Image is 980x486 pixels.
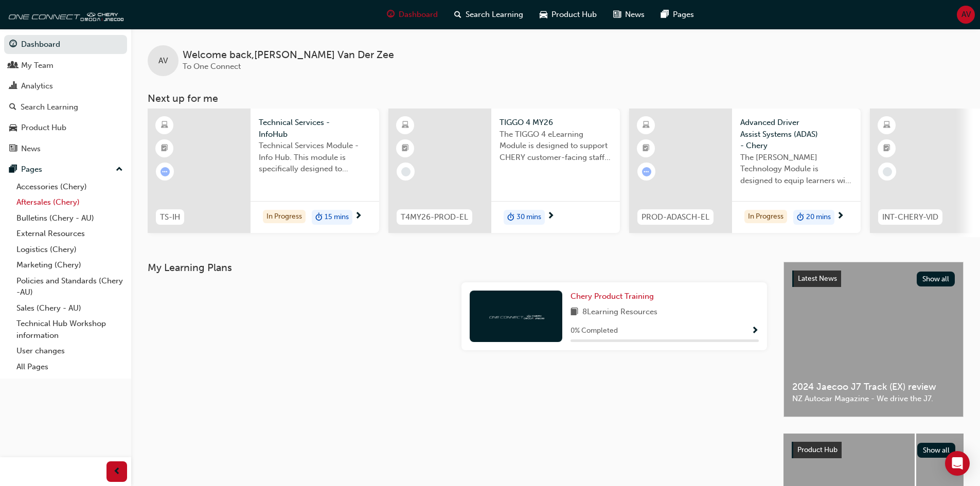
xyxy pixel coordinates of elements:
span: chart-icon [9,82,17,91]
span: learningRecordVerb_NONE-icon [883,167,892,176]
a: Logistics (Chery) [12,242,127,258]
img: oneconnect [5,4,123,25]
span: booktick-icon [643,142,650,155]
span: PROD-ADASCH-EL [642,211,709,223]
span: Latest News [798,274,837,283]
span: duration-icon [315,211,323,224]
span: next-icon [836,212,844,221]
a: pages-iconPages [653,4,702,25]
span: Pages [673,9,694,21]
a: PROD-ADASCH-ELAdvanced Driver Assist Systems (ADAS) - CheryThe [PERSON_NAME] Technology Module is... [629,109,861,233]
span: Product Hub [797,445,838,454]
span: News [625,9,645,21]
span: Product Hub [551,9,597,21]
a: Analytics [4,77,127,96]
span: learningResourceType_ELEARNING-icon [402,119,409,132]
a: User changes [12,343,127,359]
div: News [21,143,41,155]
img: oneconnect [488,311,544,321]
span: search-icon [454,8,461,21]
span: search-icon [9,103,16,112]
a: car-iconProduct Hub [531,4,605,25]
span: The TIGGO 4 eLearning Module is designed to support CHERY customer-facing staff with the product ... [500,129,612,164]
a: Technical Hub Workshop information [12,316,127,343]
a: External Resources [12,226,127,242]
a: Dashboard [4,35,127,54]
span: Chery Product Training [571,292,654,301]
span: people-icon [9,61,17,70]
span: AV [158,55,168,67]
a: My Team [4,56,127,75]
div: Search Learning [21,101,78,113]
span: pages-icon [9,165,17,174]
button: AV [957,6,975,24]
span: learningRecordVerb_NONE-icon [401,167,411,176]
span: car-icon [9,123,17,133]
button: Show all [917,272,955,286]
a: Product HubShow all [792,442,955,458]
h3: My Learning Plans [148,262,767,274]
span: learningResourceType_ELEARNING-icon [643,119,650,132]
span: pages-icon [661,8,669,21]
a: guage-iconDashboard [379,4,446,25]
a: Accessories (Chery) [12,179,127,195]
a: news-iconNews [605,4,653,25]
span: The [PERSON_NAME] Technology Module is designed to equip learners with essential knowledge about ... [740,152,852,187]
span: learningRecordVerb_ATTEMPT-icon [161,167,170,176]
div: Pages [21,164,42,175]
div: Open Intercom Messenger [945,451,970,476]
a: News [4,139,127,158]
span: next-icon [547,212,555,221]
button: Show all [917,443,956,458]
div: My Team [21,60,54,71]
span: booktick-icon [883,142,890,155]
span: booktick-icon [402,142,409,155]
div: In Progress [263,210,306,224]
span: Search Learning [466,9,523,21]
span: book-icon [571,306,578,319]
a: All Pages [12,359,127,375]
a: search-iconSearch Learning [446,4,531,25]
span: up-icon [116,163,123,176]
span: Welcome back , [PERSON_NAME] Van Der Zee [183,49,394,61]
button: Pages [4,160,127,179]
span: NZ Autocar Magazine - We drive the J7. [792,393,955,405]
span: news-icon [9,145,17,154]
span: duration-icon [507,211,514,224]
a: Aftersales (Chery) [12,194,127,210]
button: Show Progress [751,325,759,337]
span: learningResourceType_ELEARNING-icon [883,119,890,132]
span: INT-CHERY-VID [882,211,938,223]
a: TS-IHTechnical Services - InfoHubTechnical Services Module - Info Hub. This module is specificall... [148,109,379,233]
span: 0 % Completed [571,325,618,337]
span: 20 mins [806,211,831,223]
a: Bulletins (Chery - AU) [12,210,127,226]
span: 30 mins [516,211,541,223]
span: Technical Services Module - Info Hub. This module is specifically designed to address the require... [259,140,371,175]
a: Sales (Chery - AU) [12,300,127,316]
a: Latest NewsShow all2024 Jaecoo J7 Track (EX) reviewNZ Autocar Magazine - We drive the J7. [783,262,964,417]
span: T4MY26-PROD-EL [401,211,468,223]
span: news-icon [613,8,621,21]
span: booktick-icon [161,142,168,155]
a: Marketing (Chery) [12,257,127,273]
a: Chery Product Training [571,291,658,302]
span: Advanced Driver Assist Systems (ADAS) - Chery [740,117,852,152]
a: Product Hub [4,118,127,137]
span: Show Progress [751,327,759,336]
span: TS-IH [160,211,180,223]
span: 15 mins [325,211,349,223]
div: In Progress [744,210,787,224]
span: 2024 Jaecoo J7 Track (EX) review [792,381,955,393]
span: TIGGO 4 MY26 [500,117,612,129]
span: Technical Services - InfoHub [259,117,371,140]
div: Analytics [21,80,53,92]
span: next-icon [354,212,362,221]
div: Product Hub [21,122,66,134]
span: learningRecordVerb_ATTEMPT-icon [642,167,651,176]
span: prev-icon [113,465,121,478]
button: DashboardMy TeamAnalyticsSearch LearningProduct HubNews [4,33,127,160]
a: Policies and Standards (Chery -AU) [12,273,127,300]
span: guage-icon [387,8,395,21]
